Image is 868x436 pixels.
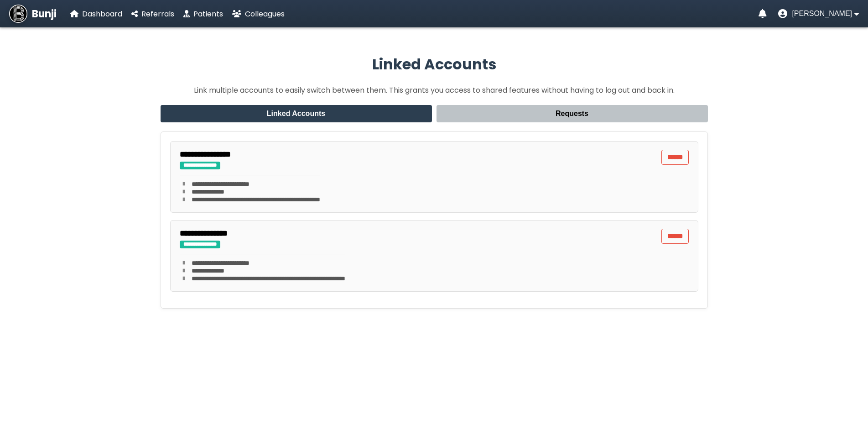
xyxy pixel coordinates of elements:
span: Patients [193,9,223,19]
a: Patients [183,8,223,20]
img: Bunji Dental Referral Management [9,5,27,23]
a: Dashboard [70,8,122,20]
button: User menu [778,9,859,18]
a: Bunji [9,5,57,23]
button: Linked Accounts [161,105,432,122]
span: Referrals [141,9,174,19]
span: Colleagues [245,9,285,19]
span: Dashboard [82,9,122,19]
span: Bunji [32,6,57,21]
h2: Linked Accounts [161,53,708,75]
a: Colleagues [232,8,285,20]
p: Link multiple accounts to easily switch between them. This grants you access to shared features w... [161,84,708,96]
a: Notifications [759,9,767,18]
button: Requests [437,105,708,122]
span: [PERSON_NAME] [792,10,852,18]
a: Referrals [131,8,174,20]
